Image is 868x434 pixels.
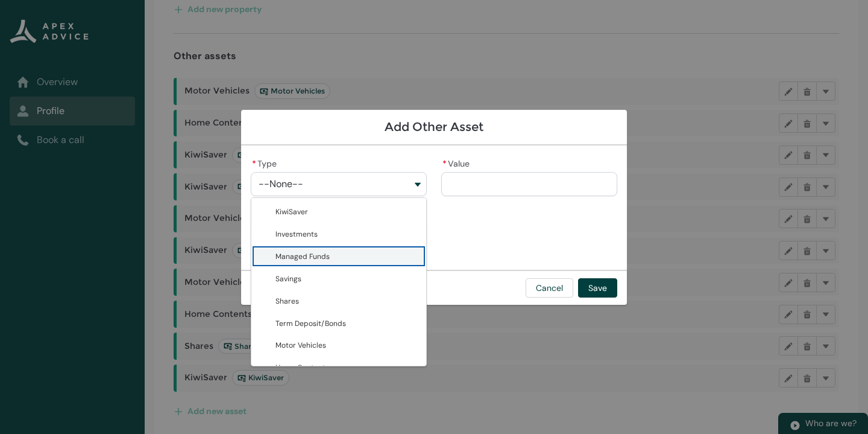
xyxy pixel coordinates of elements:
[252,158,256,169] abbr: required
[259,179,303,190] span: --None--
[251,172,427,196] button: Type
[442,158,447,169] abbr: required
[275,228,318,240] span: Investments
[251,155,281,170] label: Type
[275,251,330,263] span: Managed Funds
[251,120,617,135] h1: Add Other Asset
[578,278,617,298] button: Save
[441,155,474,170] label: Value
[526,278,573,298] button: Cancel
[275,206,308,218] span: KiwiSaver
[251,197,427,366] div: Type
